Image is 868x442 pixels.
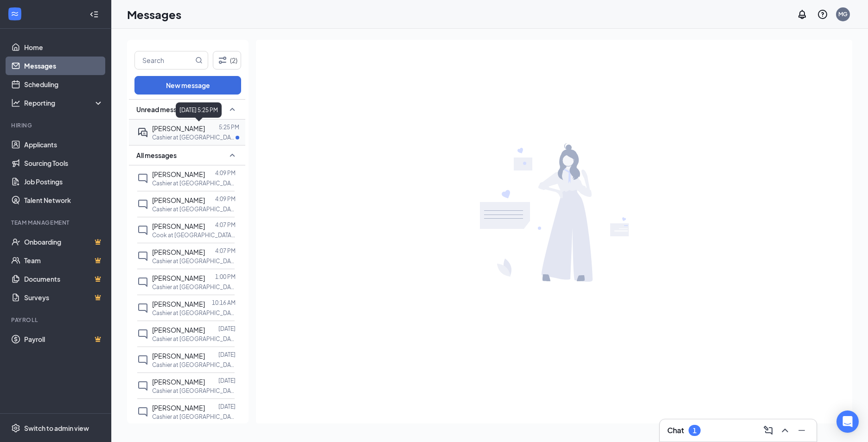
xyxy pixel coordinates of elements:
h1: Messages [127,6,181,22]
p: 4:07 PM [215,247,236,255]
h3: Chat [667,425,684,436]
svg: ChatInactive [137,173,148,184]
svg: ChevronUp [779,425,791,436]
a: Job Postings [24,172,103,191]
a: TeamCrown [24,251,103,270]
svg: ChatInactive [137,251,148,262]
a: Home [24,38,103,57]
div: Switch to admin view [24,423,89,433]
button: New message [134,76,241,95]
svg: ChatInactive [137,380,148,391]
svg: WorkstreamLogo [10,9,19,19]
p: [DATE] [218,325,236,333]
svg: Filter [217,55,228,66]
a: Sourcing Tools [24,154,103,172]
span: All messages [136,151,177,160]
button: Minimize [794,423,809,438]
p: 4:09 PM [215,169,236,177]
p: 4:07 PM [215,221,236,229]
p: Cashier at [GEOGRAPHIC_DATA], [GEOGRAPHIC_DATA] [152,309,236,317]
svg: Collapse [89,10,99,19]
p: 4:09 PM [215,195,236,203]
p: [DATE] [218,377,236,385]
div: 1 [693,427,696,435]
p: Cashier at [GEOGRAPHIC_DATA], [GEOGRAPHIC_DATA] [152,257,236,265]
svg: ChatInactive [137,199,148,210]
span: [PERSON_NAME] [152,196,205,204]
div: Open Intercom Messenger [836,410,859,433]
div: Team Management [11,219,102,227]
a: OnboardingCrown [24,233,103,251]
button: ComposeMessage [761,423,776,438]
svg: ComposeMessage [763,425,774,436]
p: Cashier at [GEOGRAPHIC_DATA], [GEOGRAPHIC_DATA] [152,179,236,187]
span: [PERSON_NAME] [152,404,205,412]
p: 1:00 PM [215,273,236,281]
p: [DATE] [218,351,236,359]
span: [PERSON_NAME] [152,378,205,386]
span: [PERSON_NAME] [152,124,205,133]
svg: ChatInactive [137,406,148,417]
div: MG [838,10,848,18]
svg: ChatInactive [137,277,148,288]
svg: Notifications [797,9,808,20]
span: [PERSON_NAME] [152,352,205,360]
a: Messages [24,57,103,75]
svg: ChatInactive [137,328,148,340]
svg: ChatInactive [137,225,148,236]
svg: ChatInactive [137,354,148,366]
svg: ChatInactive [137,303,148,314]
a: SurveysCrown [24,288,103,307]
p: Cashier at [GEOGRAPHIC_DATA], [GEOGRAPHIC_DATA] [152,361,236,369]
a: Talent Network [24,191,103,209]
svg: Settings [11,423,20,433]
span: [PERSON_NAME] [152,248,205,256]
svg: Analysis [11,98,20,107]
svg: SmallChevronUp [227,150,238,161]
a: Applicants [24,135,103,154]
div: Reporting [24,98,104,107]
p: Cashier at [GEOGRAPHIC_DATA], [GEOGRAPHIC_DATA] [152,205,236,213]
p: Cook at [GEOGRAPHIC_DATA], [GEOGRAPHIC_DATA] [152,231,236,239]
a: PayrollCrown [24,330,103,348]
a: DocumentsCrown [24,270,103,288]
p: 10:16 AM [212,299,236,307]
button: Filter (2) [213,51,241,69]
svg: Minimize [796,425,807,436]
button: ChevronUp [778,423,792,438]
span: [PERSON_NAME] [152,300,205,308]
span: [PERSON_NAME] [152,170,205,178]
p: Cashier at [GEOGRAPHIC_DATA], [GEOGRAPHIC_DATA] [152,133,236,141]
a: Scheduling [24,75,103,94]
span: [PERSON_NAME] [152,274,205,282]
svg: MagnifyingGlass [195,57,203,64]
span: [PERSON_NAME] [152,222,205,230]
p: Cashier at [GEOGRAPHIC_DATA], [GEOGRAPHIC_DATA] [152,413,236,421]
svg: QuestionInfo [817,9,828,20]
p: [DATE] [218,403,236,410]
span: [PERSON_NAME] [152,326,205,334]
div: Payroll [11,316,102,324]
p: Cashier at [GEOGRAPHIC_DATA], [GEOGRAPHIC_DATA] [152,283,236,291]
svg: ActiveDoubleChat [137,127,148,138]
p: 5:25 PM [219,123,239,131]
p: Cashier at [GEOGRAPHIC_DATA], [GEOGRAPHIC_DATA] [152,335,236,343]
div: [DATE] 5:25 PM [176,102,222,118]
input: Search [135,51,193,69]
div: Hiring [11,121,102,129]
p: Cashier at [GEOGRAPHIC_DATA], [GEOGRAPHIC_DATA] [152,387,236,395]
span: Unread messages [136,105,192,114]
svg: SmallChevronUp [227,104,238,115]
